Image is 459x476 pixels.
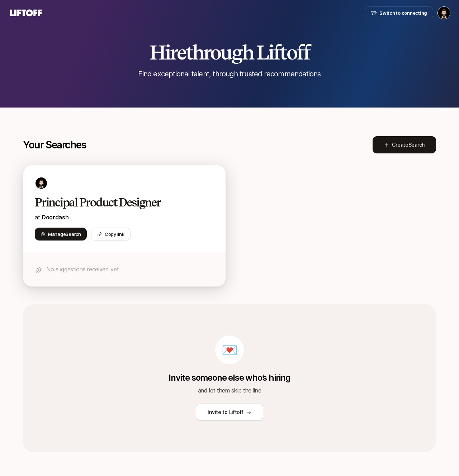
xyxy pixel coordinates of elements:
[23,139,86,151] p: Your Searches
[379,9,427,16] span: Switch to connecting
[365,6,433,19] button: Switch to connecting
[138,69,321,79] p: Find exceptional talent, through trusted recommendations
[91,228,131,241] button: Copy link
[215,335,244,364] div: 💌
[46,265,214,274] p: No suggestions received yet
[437,6,450,19] button: Tin Kadoic
[36,177,47,189] img: 6cdcbf63_b09f_4c35_898d_64761c5a35e3.jfif
[35,195,199,210] h2: Principal Product Designer
[198,386,261,395] p: and let them skip the line
[408,142,425,148] span: Search
[66,231,81,237] span: Search
[35,213,214,222] p: at
[392,141,425,149] span: Create
[35,228,87,241] button: ManageSearch
[373,136,436,153] button: CreateSearch
[186,40,309,65] span: through Liftoff
[196,404,263,421] button: Invite to Liftoff
[48,230,81,238] span: Manage
[169,373,290,383] p: Invite someone else who’s hiring
[35,266,42,273] img: star-icon
[42,214,68,221] a: Doordash
[438,7,450,19] img: Tin Kadoic
[150,42,309,63] h2: Hire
